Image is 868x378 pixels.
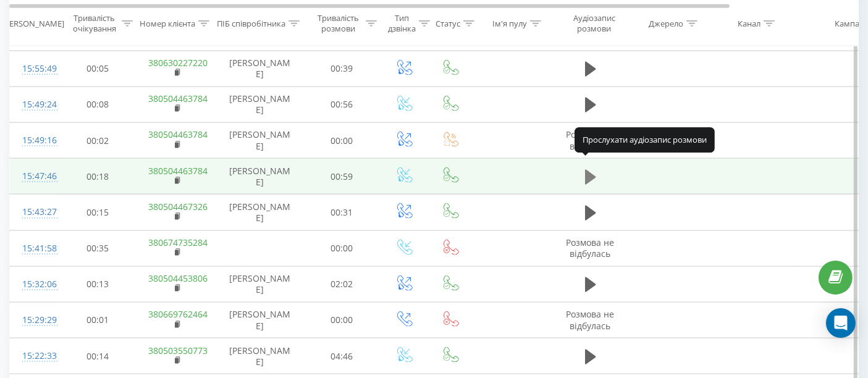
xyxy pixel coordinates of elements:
[492,18,527,28] div: Ім'я пулу
[22,128,47,153] div: 15:49:16
[2,18,64,28] div: [PERSON_NAME]
[149,345,208,356] a: 380503550773
[564,13,624,34] div: Аудіозапис розмови
[575,128,715,153] div: Прослухати аудіозапис розмови
[149,57,208,69] a: 380630227220
[59,230,137,266] td: 00:35
[303,86,381,122] td: 00:56
[59,302,137,338] td: 00:01
[303,302,381,338] td: 00:00
[22,272,47,296] div: 15:32:06
[303,159,381,195] td: 00:59
[59,159,137,195] td: 00:18
[149,237,208,248] a: 380674735284
[59,195,137,230] td: 00:15
[22,93,47,117] div: 15:49:24
[59,86,137,122] td: 00:08
[22,200,47,224] div: 15:43:27
[303,338,381,374] td: 04:46
[149,308,208,320] a: 380669762464
[59,266,137,302] td: 00:13
[217,266,303,302] td: [PERSON_NAME]
[217,195,303,230] td: [PERSON_NAME]
[567,128,615,151] span: Розмова не відбулась
[217,51,303,86] td: [PERSON_NAME]
[826,308,856,338] div: Open Intercom Messenger
[388,13,416,34] div: Тип дзвінка
[217,302,303,338] td: [PERSON_NAME]
[22,237,47,261] div: 15:41:58
[738,18,761,28] div: Канал
[314,13,363,34] div: Тривалість розмови
[149,128,208,140] a: 380504463784
[649,18,683,28] div: Джерело
[149,93,208,104] a: 380504463784
[149,272,208,284] a: 380504453806
[149,165,208,177] a: 380504463784
[22,344,47,368] div: 15:22:33
[59,51,137,86] td: 00:05
[149,201,208,212] a: 380504467326
[567,237,615,259] span: Розмова не відбулась
[59,338,137,374] td: 00:14
[436,18,460,28] div: Статус
[303,230,381,266] td: 00:00
[140,18,195,28] div: Номер клієнта
[303,195,381,230] td: 00:31
[70,13,119,34] div: Тривалість очікування
[22,308,47,332] div: 15:29:29
[59,123,137,159] td: 00:02
[567,308,615,331] span: Розмова не відбулась
[217,86,303,122] td: [PERSON_NAME]
[217,123,303,159] td: [PERSON_NAME]
[217,159,303,195] td: [PERSON_NAME]
[22,164,47,188] div: 15:47:46
[217,338,303,374] td: [PERSON_NAME]
[217,18,285,28] div: ПІБ співробітника
[22,57,47,81] div: 15:55:49
[303,51,381,86] td: 00:39
[303,123,381,159] td: 00:00
[303,266,381,302] td: 02:02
